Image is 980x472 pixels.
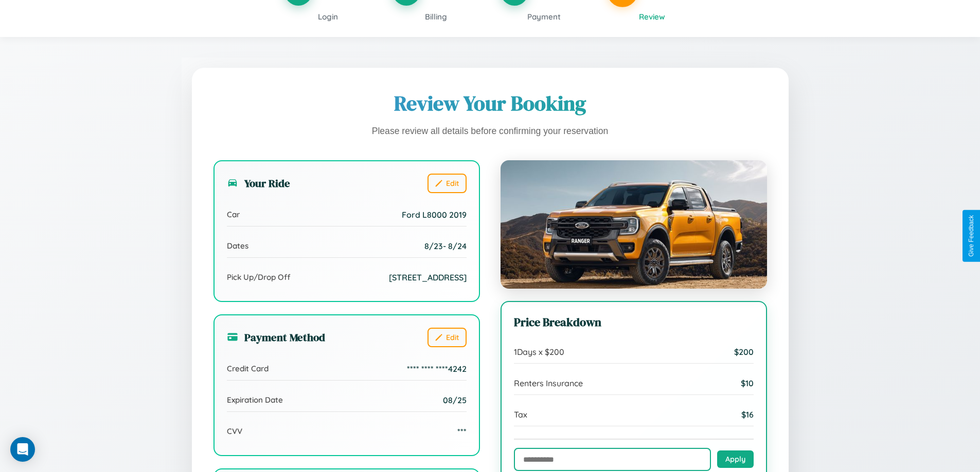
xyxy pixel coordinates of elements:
p: Please review all details before confirming your reservation [213,123,767,140]
span: 1 Days x $ 200 [514,347,564,357]
span: $ 10 [741,378,754,388]
span: Tax [514,409,527,420]
span: Renters Insurance [514,378,583,388]
button: Edit [427,174,467,193]
span: Expiration Date [227,395,283,405]
span: 08/25 [443,395,467,405]
span: Pick Up/Drop Off [227,272,291,282]
span: Login [318,12,338,22]
span: Review [639,12,665,22]
div: Give Feedback [968,215,975,257]
img: Ford L8000 [501,160,767,289]
h1: Review Your Booking [213,89,767,117]
span: Ford L8000 2019 [402,210,467,220]
div: Open Intercom Messenger [10,437,35,462]
span: Payment [527,12,561,22]
button: Edit [427,328,467,347]
span: [STREET_ADDRESS] [389,272,467,282]
h3: Payment Method [227,330,325,345]
span: 8 / 23 - 8 / 24 [424,241,467,251]
button: Apply [717,450,754,468]
span: Car [227,210,240,219]
h3: Your Ride [227,176,290,191]
h3: Price Breakdown [514,314,754,330]
span: $ 200 [734,347,754,357]
span: $ 16 [741,409,754,420]
span: Billing [425,12,447,22]
span: CVV [227,426,242,436]
span: Dates [227,241,248,251]
span: Credit Card [227,364,269,373]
